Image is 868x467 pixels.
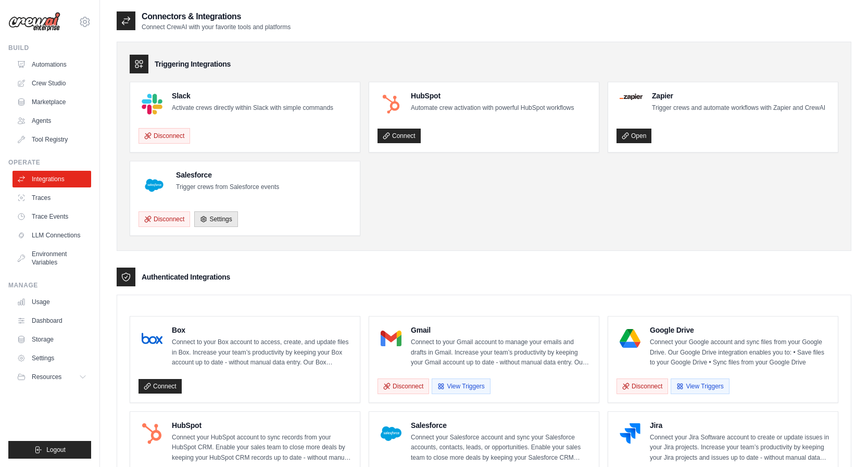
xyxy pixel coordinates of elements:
h4: Salesforce [176,170,279,180]
div: Build [8,44,91,52]
button: Disconnect [617,378,668,394]
div: Operate [8,158,91,167]
button: View Triggers [671,378,729,394]
a: Tool Registry [12,131,91,148]
a: Crew Studio [12,75,91,92]
img: HubSpot Logo [142,423,162,444]
a: LLM Connections [12,227,91,244]
p: Connect your HubSpot account to sync records from your HubSpot CRM. Enable your sales team to clo... [172,433,351,463]
a: Agents [12,112,91,129]
p: Trigger crews from Salesforce events [176,182,279,193]
h3: Triggering Integrations [155,59,231,69]
h4: Box [172,325,351,335]
span: Resources [32,373,61,381]
button: Disconnect [378,378,429,394]
span: Logout [46,446,66,454]
a: Settings [12,350,91,367]
a: Marketplace [12,94,91,110]
img: Google Drive Logo [620,328,640,349]
p: Connect your Salesforce account and sync your Salesforce accounts, contacts, leads, or opportunit... [411,433,590,463]
a: Environment Variables [12,246,91,271]
img: Salesforce Logo [142,173,167,198]
h4: Slack [172,91,333,101]
button: Disconnect [139,211,190,227]
button: View Triggers [432,378,490,394]
a: Automations [12,56,91,73]
p: Connect your Jira Software account to create or update issues in your Jira projects. Increase you... [650,433,829,463]
h4: Google Drive [650,325,829,335]
img: HubSpot Logo [381,94,401,115]
img: Box Logo [142,328,162,349]
a: Connect [378,129,421,143]
p: Activate crews directly within Slack with simple commands [172,103,333,113]
a: Usage [12,294,91,310]
a: Connect [139,379,182,394]
a: Traces [12,190,91,206]
p: Connect to your Box account to access, create, and update files in Box. Increase your team’s prod... [172,337,351,368]
div: Manage [8,281,91,289]
p: Trigger crews and automate workflows with Zapier and CrewAI [652,103,825,113]
img: Logo [8,12,60,32]
h4: Gmail [411,325,590,335]
img: Gmail Logo [381,328,401,349]
button: Resources [12,369,91,385]
h4: Zapier [652,91,825,101]
img: Zapier Logo [620,94,643,100]
a: Open [617,129,651,143]
h3: Authenticated Integrations [142,272,230,282]
a: Storage [12,331,91,348]
p: Connect to your Gmail account to manage your emails and drafts in Gmail. Increase your team’s pro... [411,337,590,368]
a: Dashboard [12,312,91,329]
h4: HubSpot [172,420,351,431]
img: Jira Logo [620,423,640,444]
a: Integrations [12,171,91,187]
button: Disconnect [139,128,190,144]
h4: Salesforce [411,420,590,431]
img: Salesforce Logo [381,423,401,444]
h4: Jira [650,420,829,431]
a: Settings [194,211,237,227]
h4: HubSpot [411,91,574,101]
img: Slack Logo [142,94,162,115]
p: Automate crew activation with powerful HubSpot workflows [411,103,574,113]
a: Trace Events [12,208,91,225]
p: Connect CrewAI with your favorite tools and platforms [142,23,291,31]
button: Logout [8,441,91,459]
p: Connect your Google account and sync files from your Google Drive. Our Google Drive integration e... [650,337,829,368]
h2: Connectors & Integrations [142,10,291,23]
